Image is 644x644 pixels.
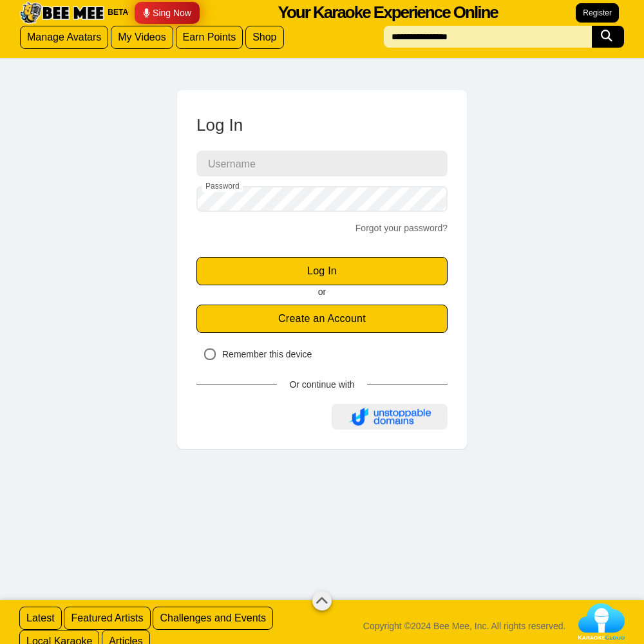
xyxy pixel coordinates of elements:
[108,7,128,18] span: BETA
[278,1,498,24] div: Your Karaoke Experience Online
[64,607,150,630] a: Featured Artists
[196,116,448,135] h4: Log In
[576,3,619,23] a: Register
[578,603,625,639] img: Karaoke%20Cloud%20Logo@3x.png
[176,26,243,49] a: Earn Points
[196,285,448,298] p: or
[111,26,173,49] a: My Videos
[153,607,273,630] a: Challenges and Events
[245,26,283,49] a: Shop
[20,26,108,49] a: Manage Avatars
[363,620,566,632] span: Copyright ©2024 Bee Mee, Inc. All rights reserved.
[196,343,318,365] label: Remember this device
[277,378,367,391] div: Or continue with
[196,257,448,285] button: Log In
[355,223,448,233] a: Forgot your password?
[348,406,430,428] img: unstoppable-logo.png
[196,305,448,333] a: Create an Account
[18,1,106,24] img: Bee Mee
[19,607,62,630] a: Latest
[135,2,200,24] a: Sing Now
